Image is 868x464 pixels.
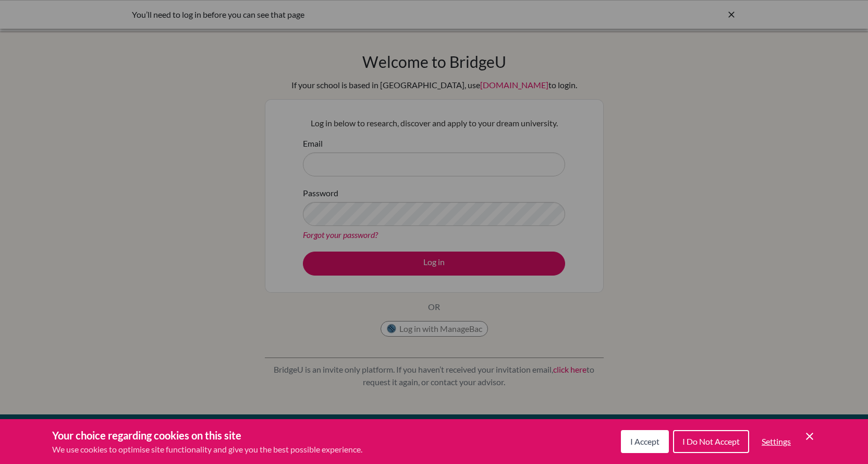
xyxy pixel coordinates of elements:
[682,436,740,446] span: I Do Not Accept
[753,431,799,452] button: Settings
[673,430,749,453] button: I Do Not Accept
[803,430,816,443] button: Save and close
[630,436,659,446] span: I Accept
[52,443,362,456] p: We use cookies to optimise site functionality and give you the best possible experience.
[52,427,362,443] h3: Your choice regarding cookies on this site
[621,430,669,453] button: I Accept
[762,436,791,446] span: Settings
